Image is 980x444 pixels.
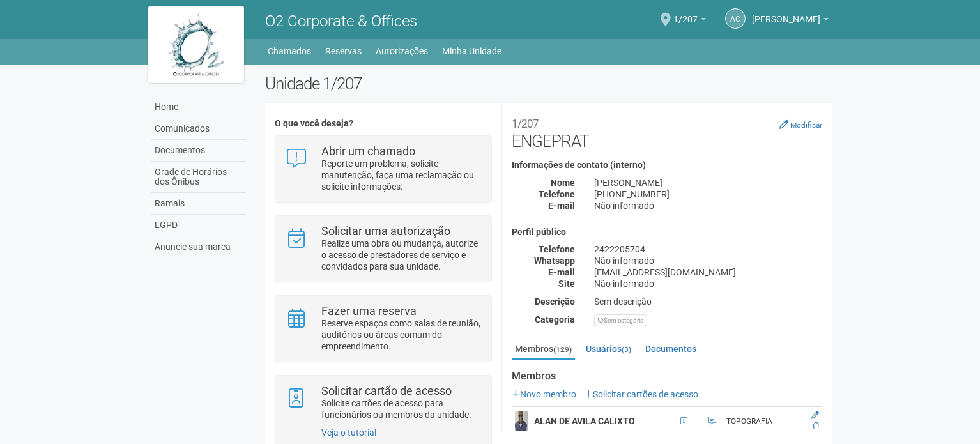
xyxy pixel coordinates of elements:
[285,385,481,420] a: Solicitar cartão de acesso Solicite cartões de acesso para funcionários ou membros da unidade.
[673,16,706,26] a: 1/207
[583,339,634,358] a: Usuários(3)
[726,416,805,427] div: TOPOGRAFIA
[512,371,822,382] strong: Membros
[585,266,832,278] div: [EMAIL_ADDRESS][DOMAIN_NAME]
[553,345,572,354] small: (129)
[548,267,575,277] strong: E-mail
[321,224,450,238] strong: Solicitar uma autorização
[285,226,481,272] a: Solicitar uma autorização Realize uma obra ou mudança, autorize o acesso de prestadores de serviç...
[151,96,246,118] a: Home
[779,119,822,130] a: Modificar
[515,411,528,431] img: user.png
[151,118,246,140] a: Comunicados
[622,345,631,354] small: (3)
[551,178,575,188] strong: Nome
[534,416,635,426] strong: ALAN DE AVILA CALIXTO
[752,2,820,24] span: Andréa Cunha
[585,255,832,266] div: Não informado
[558,279,575,289] strong: Site
[539,189,575,199] strong: Telefone
[725,8,746,29] a: AC
[148,6,244,83] img: logo.jpg
[321,384,452,397] strong: Solicitar cartão de acesso
[673,2,698,24] span: 1/207
[585,188,832,200] div: [PHONE_NUMBER]
[535,314,575,325] strong: Categoria
[512,389,576,399] a: Novo membro
[265,12,417,30] span: O2 Corporate & Offices
[585,200,832,211] div: Não informado
[321,238,482,272] p: Realize uma obra ou mudança, autorize o acesso de prestadores de serviço e convidados para sua un...
[512,112,822,151] h2: ENGEPRAT
[752,16,829,26] a: [PERSON_NAME]
[151,193,246,215] a: Ramais
[642,339,700,358] a: Documentos
[512,118,539,130] small: 1/207
[151,236,246,257] a: Anuncie sua marca
[585,177,832,188] div: [PERSON_NAME]
[512,160,822,170] h4: Informações de contato (interno)
[285,305,481,352] a: Fazer uma reserva Reserve espaços como salas de reunião, auditórios ou áreas comum do empreendime...
[285,146,481,192] a: Abrir um chamado Reporte um problema, solicite manutenção, faça uma reclamação ou solicite inform...
[151,140,246,162] a: Documentos
[376,42,428,60] a: Autorizações
[321,158,482,192] p: Reporte um problema, solicite manutenção, faça uma reclamação ou solicite informações.
[585,389,698,399] a: Solicitar cartões de acesso
[813,422,819,431] a: Excluir membro
[321,427,376,438] a: Veja o tutorial
[548,201,575,211] strong: E-mail
[512,227,822,237] h4: Perfil público
[151,162,246,193] a: Grade de Horários dos Ônibus
[585,296,832,307] div: Sem descrição
[321,304,417,318] strong: Fazer uma reserva
[265,74,832,93] h2: Unidade 1/207
[585,243,832,255] div: 2422205704
[268,42,311,60] a: Chamados
[534,256,575,266] strong: Whatsapp
[535,296,575,307] strong: Descrição
[321,397,482,420] p: Solicite cartões de acesso para funcionários ou membros da unidade.
[325,42,362,60] a: Reservas
[790,121,822,130] small: Modificar
[275,119,491,128] h4: O que você deseja?
[585,278,832,289] div: Não informado
[151,215,246,236] a: LGPD
[811,411,819,420] a: Editar membro
[321,144,415,158] strong: Abrir um chamado
[512,339,575,360] a: Membros(129)
[539,244,575,254] strong: Telefone
[594,314,647,326] div: Sem categoria
[321,318,482,352] p: Reserve espaços como salas de reunião, auditórios ou áreas comum do empreendimento.
[442,42,501,60] a: Minha Unidade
